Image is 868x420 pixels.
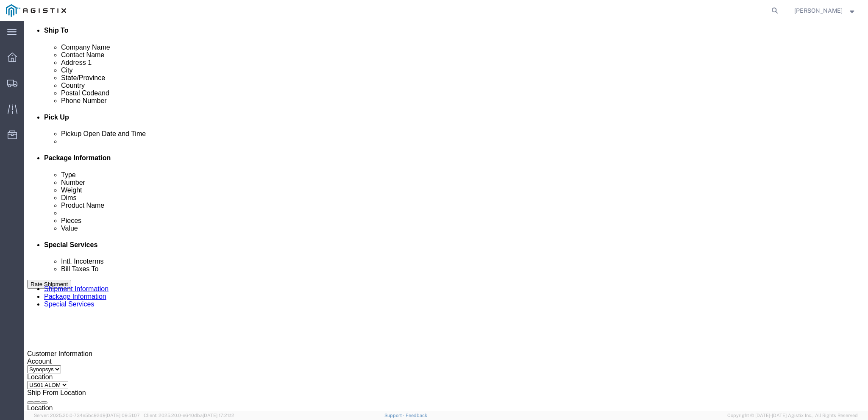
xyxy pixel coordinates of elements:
span: Server: 2025.20.0-734e5bc92d9 [34,413,140,418]
button: [PERSON_NAME] [794,6,857,16]
a: Support [384,413,406,418]
a: Feedback [406,413,427,418]
span: Joseph Guzman [794,6,843,15]
img: logo [6,4,66,17]
span: Copyright © [DATE]-[DATE] Agistix Inc., All Rights Reserved [727,412,858,419]
span: [DATE] 09:51:07 [106,413,140,418]
iframe: FS Legacy Container [24,21,868,411]
span: Client: 2025.20.0-e640dba [144,413,234,418]
span: [DATE] 17:21:12 [203,413,234,418]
